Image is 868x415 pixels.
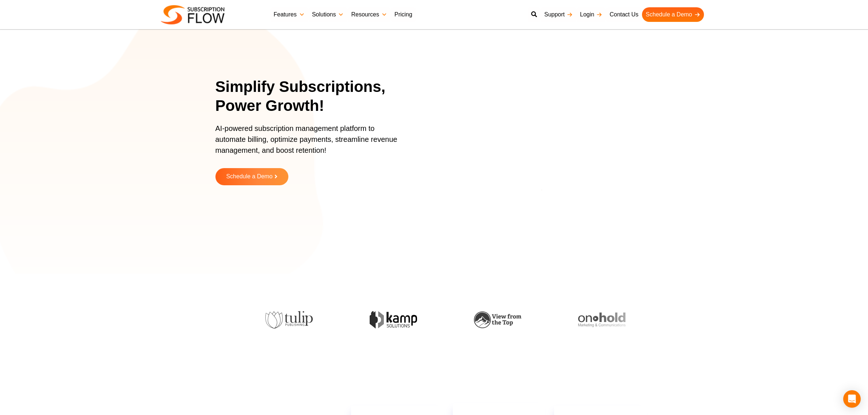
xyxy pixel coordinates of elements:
[843,390,861,408] div: Open Intercom Messenger
[541,7,576,22] a: Support
[270,7,308,22] a: Features
[265,311,313,329] img: tulip-publishing
[606,7,642,22] a: Contact Us
[578,313,626,327] img: onhold-marketing
[308,7,348,22] a: Solutions
[347,7,390,22] a: Resources
[215,168,288,185] a: Schedule a Demo
[576,7,606,22] a: Login
[370,311,417,328] img: kamp-solution
[215,123,405,163] p: AI-powered subscription management platform to automate billing, optimize payments, streamline re...
[161,5,225,24] img: Subscriptionflow
[391,7,416,22] a: Pricing
[642,7,704,22] a: Schedule a Demo
[474,311,521,329] img: view-from-the-top
[215,77,414,116] h1: Simplify Subscriptions, Power Growth!
[226,174,272,180] span: Schedule a Demo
